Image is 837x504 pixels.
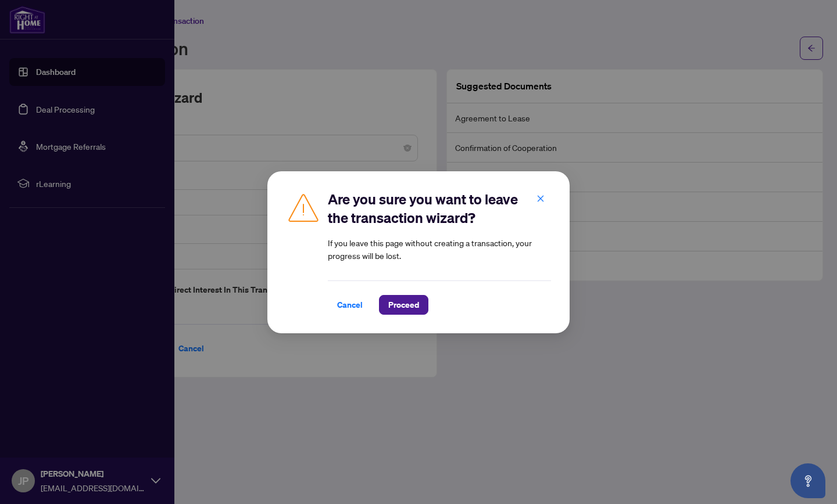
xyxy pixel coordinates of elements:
[388,296,419,314] span: Proceed
[328,295,372,315] button: Cancel
[337,296,363,314] span: Cancel
[328,190,551,227] h2: Are you sure you want to leave the transaction wizard?
[379,295,428,315] button: Proceed
[328,236,551,262] article: If you leave this page without creating a transaction, your progress will be lost.
[791,463,825,498] button: Open asap
[536,194,545,202] span: close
